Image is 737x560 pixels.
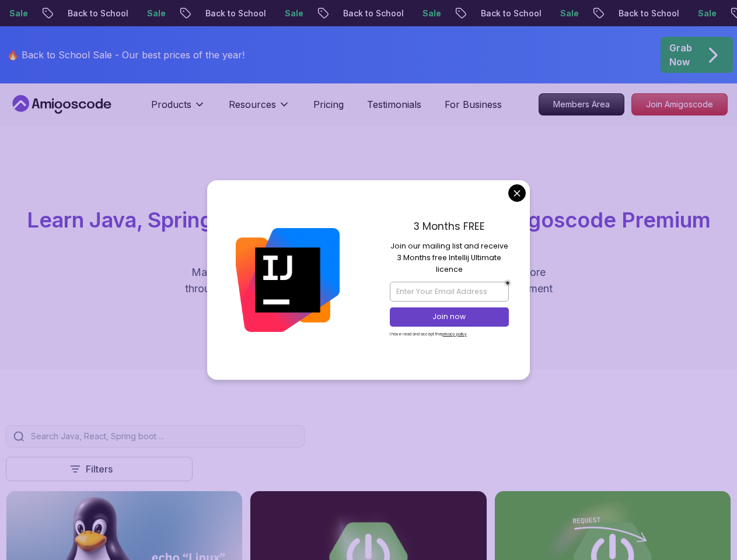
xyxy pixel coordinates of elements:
[151,97,191,111] p: Products
[634,8,671,19] p: Sale
[554,8,634,19] p: Back to School
[539,93,624,116] a: Members Area
[358,8,396,19] p: Sale
[229,97,276,111] p: Resources
[141,8,221,19] p: Back to School
[669,41,692,69] p: Grab Now
[631,93,728,116] a: Join Amigoscode
[417,8,496,19] p: Back to School
[151,97,205,121] button: Products
[4,8,83,19] p: Back to School
[445,97,502,111] a: For Business
[29,430,297,442] input: Search Java, React, Spring boot ...
[221,8,258,19] p: Sale
[632,94,727,115] p: Join Amigoscode
[173,264,565,313] p: Master in-demand skills like Java, Spring Boot, DevOps, React, and more through hands-on, expert-...
[367,97,421,111] a: Testimonials
[6,457,193,481] button: Filters
[279,8,358,19] p: Back to School
[229,97,290,121] button: Resources
[83,8,120,19] p: Sale
[7,48,244,62] p: 🔥 Back to School Sale - Our best prices of the year!
[496,8,533,19] p: Sale
[539,94,624,115] p: Members Area
[86,462,113,476] p: Filters
[27,207,711,256] span: Learn Java, Spring Boot, DevOps & More with Amigoscode Premium Courses
[313,97,344,111] a: Pricing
